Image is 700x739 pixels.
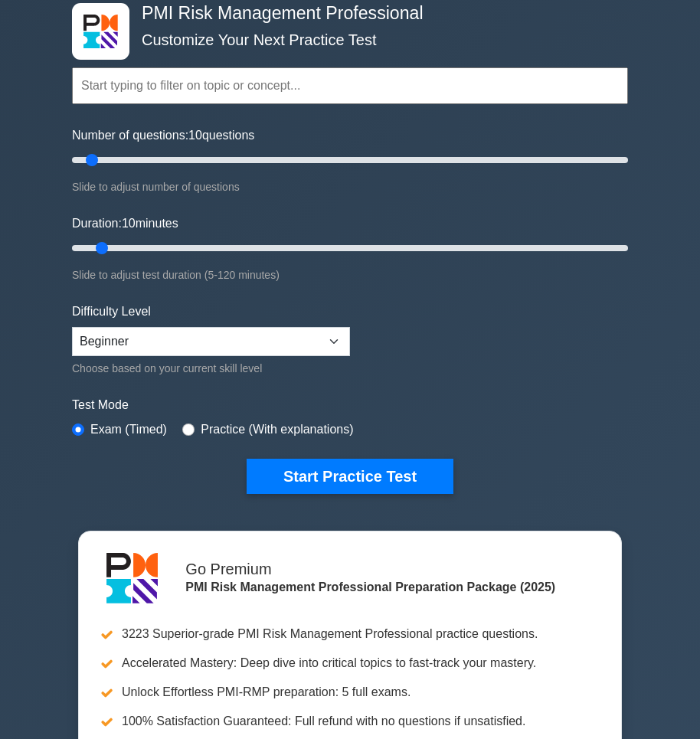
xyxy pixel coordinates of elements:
span: 10 [188,129,202,142]
label: Number of questions: questions [72,126,254,145]
input: Start typing to filter on topic or concept... [72,67,628,104]
div: Slide to adjust number of questions [72,178,628,196]
label: Duration: minutes [72,214,178,233]
div: Slide to adjust test duration (5-120 minutes) [72,266,628,284]
label: Difficulty Level [72,302,151,321]
h4: PMI Risk Management Professional [136,3,553,25]
label: Test Mode [72,396,628,414]
span: 10 [122,217,136,230]
label: Exam (Timed) [90,420,167,439]
div: Choose based on your current skill level [72,359,350,378]
button: Start Practice Test [247,459,453,494]
label: Practice (With explanations) [201,420,353,439]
